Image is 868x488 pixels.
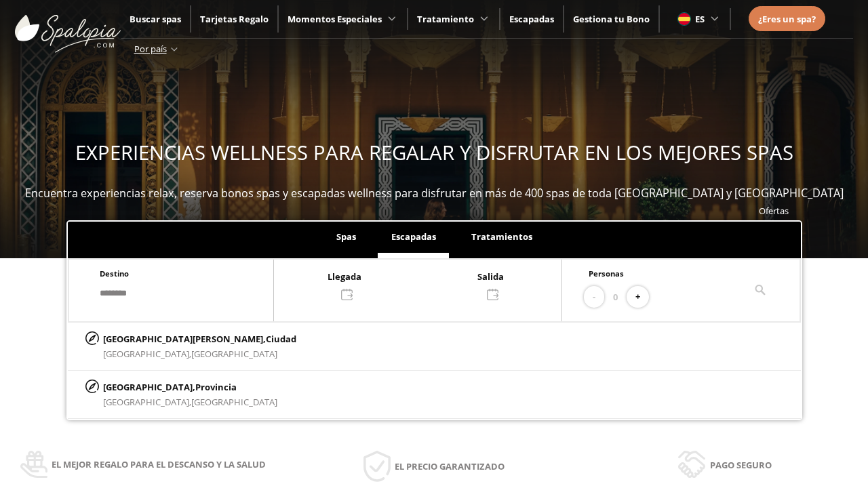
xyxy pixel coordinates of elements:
[52,457,266,472] span: El mejor regalo para el descanso y la salud
[613,289,618,304] span: 0
[758,12,816,26] a: ¿Eres un spa?
[15,1,121,53] img: ImgLogoSpalopia.BvClDcEz.svg
[266,333,296,345] span: Ciudad
[134,43,167,55] span: Por país
[191,348,277,360] span: [GEOGRAPHIC_DATA]
[584,286,604,308] button: -
[573,13,650,25] a: Gestiona tu Bono
[25,186,844,201] span: Encuentra experiencias relax, reserva bonos spas y escapadas wellness para disfrutar en más de 40...
[130,13,181,25] a: Buscar spas
[75,139,793,166] span: EXPERIENCIAS WELLNESS PARA REGALAR Y DISFRUTAR EN LOS MEJORES SPAS
[509,13,554,25] a: Escapadas
[758,13,816,25] span: ¿Eres un spa?
[395,459,505,474] span: El precio garantizado
[759,205,789,217] a: Ofertas
[336,230,356,243] span: Spas
[471,230,532,243] span: Tratamientos
[103,380,277,394] p: [GEOGRAPHIC_DATA],
[200,13,269,25] a: Tarjetas Regalo
[191,396,277,408] span: [GEOGRAPHIC_DATA]
[100,268,129,279] span: Destino
[627,286,649,308] button: +
[391,230,436,243] span: Escapadas
[103,331,296,346] p: [GEOGRAPHIC_DATA][PERSON_NAME],
[195,381,237,393] span: Provincia
[710,457,772,472] span: Pago seguro
[103,396,191,408] span: [GEOGRAPHIC_DATA],
[103,348,191,360] span: [GEOGRAPHIC_DATA],
[589,268,624,279] span: Personas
